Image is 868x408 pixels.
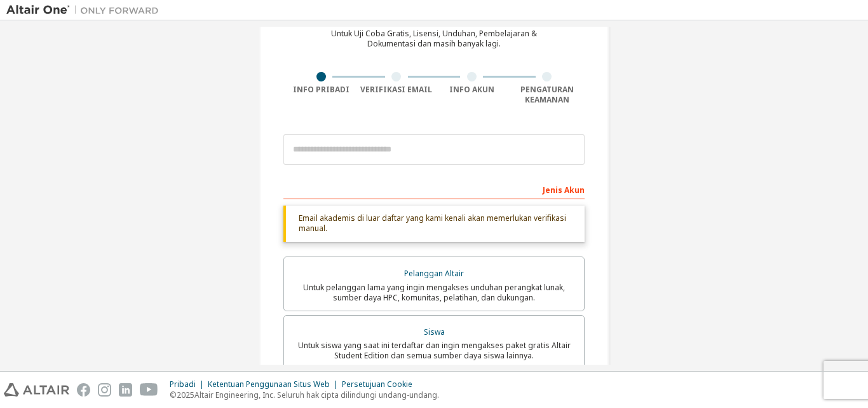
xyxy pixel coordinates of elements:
[298,340,571,361] font: Untuk siswa yang saat ini terdaftar dan ingin mengakses paket gratis Altair Student Edition dan s...
[140,383,158,397] img: youtube.svg
[77,383,90,397] img: facebook.svg
[6,4,165,17] img: Altair Satu
[208,379,330,390] font: Ketentuan Penggunaan Situs Web
[119,383,132,397] img: linkedin.svg
[299,213,566,234] font: Email akademis di luar daftar yang kami kenali akan memerlukan verifikasi manual.
[98,383,111,397] img: instagram.svg
[543,185,585,195] font: Jenis Akun
[367,38,501,49] font: Dokumentasi dan masih banyak lagi.
[360,84,432,95] font: Verifikasi Email
[520,84,574,105] font: Pengaturan Keamanan
[293,84,349,95] font: Info Pribadi
[424,327,445,337] font: Siswa
[449,84,494,95] font: Info Akun
[342,379,412,390] font: Persetujuan Cookie
[170,390,177,400] font: ©
[404,268,464,279] font: Pelanggan Altair
[4,383,69,397] img: altair_logo.svg
[331,28,537,39] font: Untuk Uji Coba Gratis, Lisensi, Unduhan, Pembelajaran &
[170,379,196,390] font: Pribadi
[194,390,439,400] font: Altair Engineering, Inc. Seluruh hak cipta dilindungi undang-undang.
[303,282,565,303] font: Untuk pelanggan lama yang ingin mengakses unduhan perangkat lunak, sumber daya HPC, komunitas, pe...
[177,390,194,400] font: 2025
